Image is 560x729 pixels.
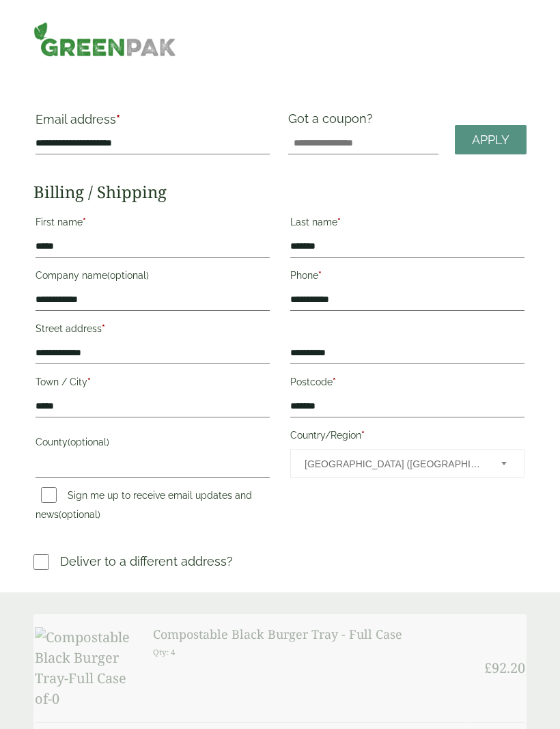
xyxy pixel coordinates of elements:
[33,22,176,57] img: GreenPak Supplies
[87,376,91,387] abbr: required
[107,270,149,281] span: (optional)
[290,212,524,236] label: Last name
[41,487,57,503] input: Sign me up to receive email updates and news(optional)
[36,372,270,396] label: Town / City
[60,552,233,570] p: Deliver to a different address?
[290,372,524,396] label: Postcode
[33,182,527,202] h2: Billing / Shipping
[36,113,270,133] label: Email address
[288,111,378,133] label: Got a coupon?
[116,112,120,126] abbr: required
[361,430,365,441] abbr: required
[36,266,270,289] label: Company name
[36,212,270,236] label: First name
[472,133,509,148] span: Apply
[36,432,270,456] label: County
[337,217,341,228] abbr: required
[333,376,336,387] abbr: required
[36,319,270,342] label: Street address
[290,449,524,478] span: Country/Region
[59,509,100,520] span: (optional)
[455,125,527,154] a: Apply
[290,266,524,289] label: Phone
[318,270,322,281] abbr: required
[83,217,86,228] abbr: required
[36,490,252,524] label: Sign me up to receive email updates and news
[290,426,524,449] label: Country/Region
[305,450,483,478] span: United Kingdom (UK)
[102,323,105,334] abbr: required
[68,437,109,448] span: (optional)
